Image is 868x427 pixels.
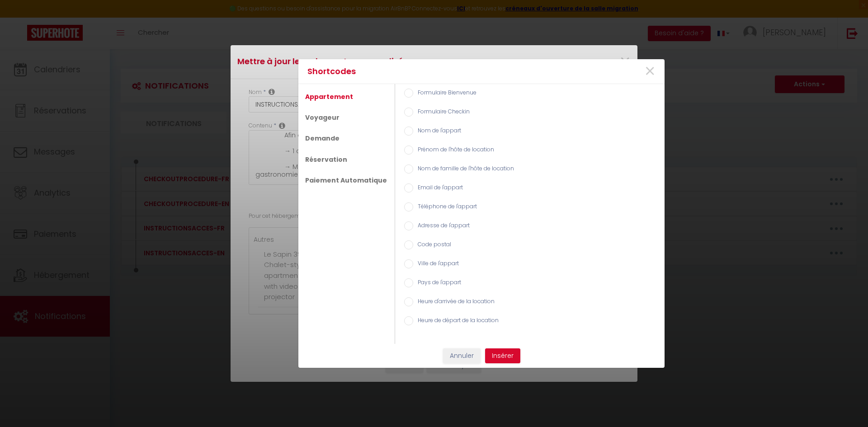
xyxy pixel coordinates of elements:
[301,172,392,188] a: Paiement Automatique
[413,202,477,212] label: Téléphone de l'appart
[413,221,470,231] label: Adresse de l'appart
[307,65,536,78] h4: Shortcodes
[413,259,459,269] label: Ville de l'appart
[413,108,470,117] label: Formulaire Checkin
[413,316,499,326] label: Heure de départ de la location
[413,297,495,307] label: Heure d'arrivée de la location
[301,130,344,146] a: Demande
[644,58,656,85] span: ×
[301,109,344,126] a: Voyageur
[413,278,461,288] label: Pays de l'appart
[644,62,656,81] button: Close
[7,4,34,31] button: Ouvrir le widget de chat LiveChat
[301,89,358,105] a: Appartement
[413,89,476,99] label: Formulaire Bienvenue
[413,183,463,193] label: Email de l'appart
[443,348,481,364] button: Annuler
[413,164,514,174] label: Nom de famille de l'hôte de location
[413,127,461,136] label: Nom de l'appart
[485,348,520,364] button: Insérer
[413,240,451,250] label: Code postal
[301,151,352,168] a: Réservation
[413,145,494,155] label: Prénom de l'hôte de location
